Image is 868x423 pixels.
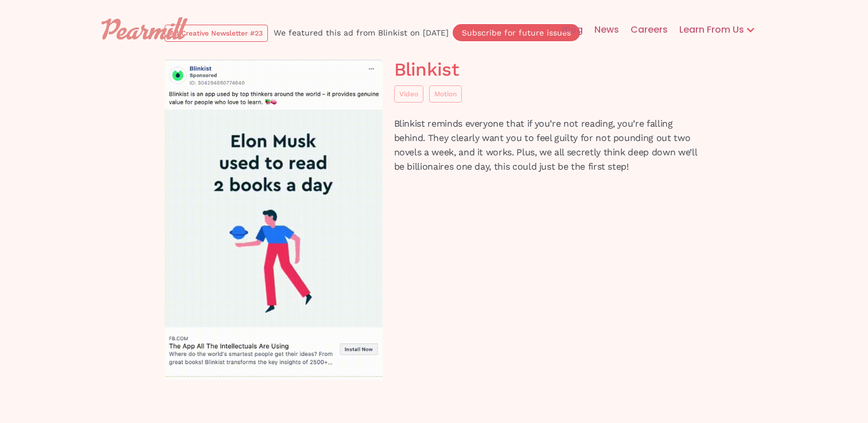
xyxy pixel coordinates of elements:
a: Video [394,85,423,103]
div: Motion [434,88,457,100]
a: Careers [619,11,668,48]
a: News [583,11,619,48]
div: Learn From Us [668,11,767,48]
a: Blog [551,11,583,48]
a: Motion [429,85,462,103]
div: Video [399,88,418,100]
p: Blinkist reminds everyone that if you’re not reading, you’re falling behind. They clearly want yo... [394,117,704,174]
h1: Blinkist [394,60,704,80]
div: Learn From Us [668,23,744,37]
